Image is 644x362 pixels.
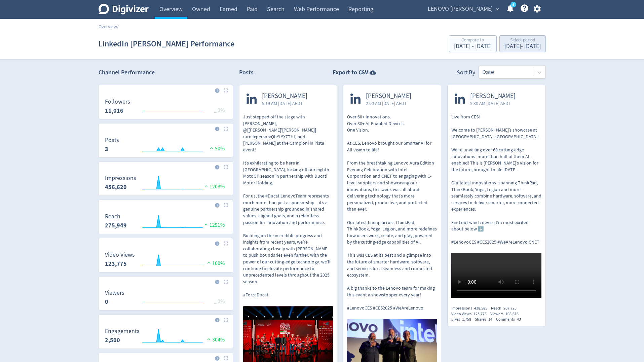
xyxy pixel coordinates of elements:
a: Overview [99,24,117,30]
img: Placeholder [224,203,228,207]
p: Just stepped off the stage with [PERSON_NAME], @[[PERSON_NAME]'[PERSON_NAME]](urn:li:person:QhYtY... [243,114,333,298]
span: [PERSON_NAME] [470,92,516,100]
div: Select period [504,38,541,43]
span: 1,758 [462,317,471,322]
span: 2:00 AM [DATE] AEDT [366,100,411,107]
div: Compare to [454,38,492,43]
img: Placeholder [224,165,228,169]
text: 5 [512,2,514,7]
strong: 2,500 [105,336,120,344]
span: 14 [488,317,492,322]
img: Placeholder [224,126,228,131]
img: Placeholder [224,88,228,93]
dt: Engagements [105,327,140,335]
svg: Video Views 123,775 [102,252,230,269]
div: Viewers [490,311,522,317]
div: Video Views [451,311,490,317]
span: 438,585 [474,305,487,311]
dt: Viewers [105,289,124,297]
h2: Channel Performance [99,68,233,77]
span: / [117,24,119,30]
span: 123,775 [473,311,487,317]
p: Over 60+ Innovations. ​ Over 30+ AI-Enabled Devices.​ One Vision.​ ​ At CES, Lenovo brought our S... [347,114,437,312]
p: Live from CES!​ ​ Welcome to [PERSON_NAME]’s showcase at [GEOGRAPHIC_DATA], [GEOGRAPHIC_DATA]!​ ​... [451,114,541,246]
span: 43 [517,317,521,322]
a: 5 [510,2,516,7]
strong: 0 [105,298,108,306]
img: Placeholder [224,280,228,284]
svg: Impressions 456,620 [102,175,230,193]
strong: 456,620 [105,183,127,191]
div: [DATE] - [DATE] [504,43,541,49]
img: positive-performance.svg [208,145,215,150]
span: 100% [205,260,225,267]
svg: Posts 3 [102,137,230,155]
dt: Followers [105,98,130,106]
dt: Reach [105,213,127,220]
img: Placeholder [224,241,228,246]
span: 9:30 AM [DATE] AEDT [470,100,516,107]
img: positive-performance.svg [203,222,210,227]
strong: Export to CSV [333,68,368,77]
button: Select period[DATE]- [DATE] [499,35,546,52]
h2: Posts [239,68,254,79]
div: Likes [451,317,475,322]
span: LENOVO [PERSON_NAME] [428,4,493,14]
div: Shares [475,317,496,322]
span: 304% [205,336,225,343]
span: 1203% [203,183,225,190]
div: Reach [491,305,520,311]
img: positive-performance.svg [205,336,212,341]
button: LENOVO [PERSON_NAME] [425,4,501,14]
div: Impressions [451,305,491,311]
svg: Engagements 2,500 [102,328,230,346]
span: _ 0% [214,107,225,114]
svg: Reach 275,949 [102,213,230,231]
span: [PERSON_NAME] [262,92,307,100]
img: positive-performance.svg [203,183,210,188]
strong: 11,016 [105,107,123,115]
img: Placeholder [224,318,228,322]
dt: Video Views [105,251,135,259]
h1: LinkedIn [PERSON_NAME] Performance [99,33,234,55]
img: positive-performance.svg [205,260,212,265]
a: [PERSON_NAME]9:30 AM [DATE] AEDTLive from CES!​ ​ Welcome to [PERSON_NAME]’s showcase at [GEOGRAP... [448,85,545,300]
div: Sort By [457,68,475,79]
span: expand_more [494,6,500,12]
span: [PERSON_NAME] [366,92,411,100]
span: 267,725 [503,305,517,311]
span: 1291% [203,222,225,228]
div: [DATE] - [DATE] [454,43,492,49]
dt: Impressions [105,174,136,182]
dt: Posts [105,136,119,144]
strong: 123,775 [105,260,127,268]
span: 5:19 AM [DATE] AEDT [262,100,307,107]
span: 50% [208,145,225,152]
div: Comments [496,317,525,322]
span: 108,616 [505,311,519,317]
strong: 275,949 [105,221,127,229]
button: Compare to[DATE] - [DATE] [449,35,497,52]
svg: Followers 11,016 [102,99,230,116]
img: Placeholder [224,356,228,360]
svg: Viewers 0 [102,290,230,307]
span: _ 0% [214,298,225,305]
strong: 3 [105,145,108,153]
